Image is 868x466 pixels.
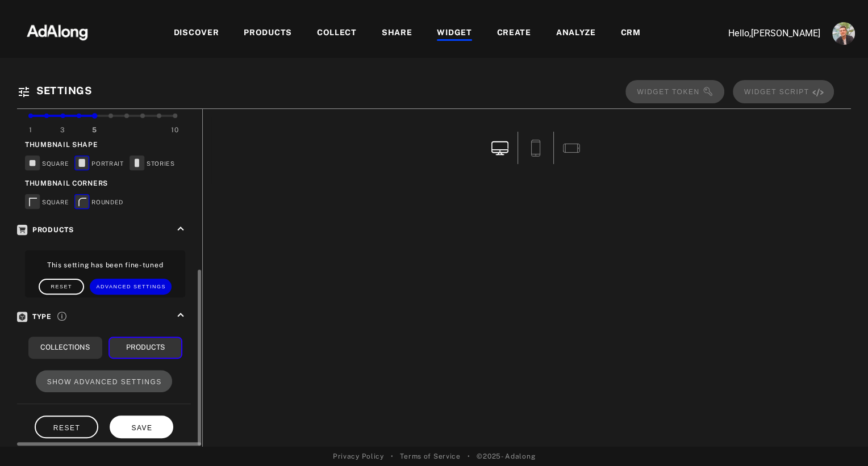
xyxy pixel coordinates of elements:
div: SHARE [382,27,412,40]
span: ⚠️ Please save or reset your changes to copy the script [733,80,834,103]
span: © 2025 - Adalong [477,451,535,461]
span: RESET [53,424,81,432]
button: RESET [35,415,98,438]
button: SAVE [110,415,173,438]
div: PRODUCTS [244,27,292,40]
div: STORIES [130,156,175,173]
div: CREATE [497,27,531,40]
div: Thumbnail Shape [25,140,185,150]
span: Type [17,313,52,321]
img: ACg8ocLjEk1irI4XXb49MzUGwa4F_C3PpCyg-3CPbiuLEZrYEA=s96-c [832,22,855,45]
button: Account settings [829,19,858,48]
button: Products [108,337,182,359]
i: keyboard_arrow_up [174,222,187,235]
span: ⚠️ Please save or reset your changes to copy the token [625,80,724,103]
div: ANALYZE [556,27,596,40]
span: SAVE [131,424,152,432]
div: DISCOVER [174,27,219,40]
div: 3 [60,125,65,135]
div: CRM [621,27,641,40]
i: keyboard_arrow_up [174,309,187,321]
span: Advanced Settings [97,284,166,289]
span: Products [17,226,74,234]
div: Thumbnail Corners [25,178,185,188]
span: Choose if your widget will display content based on collections or products [57,310,66,321]
div: ROUNDED [74,194,123,211]
button: SHOW ADVANCED SETTINGS [36,370,173,392]
span: • [391,451,394,461]
div: SQUARE [25,194,69,211]
div: PORTRAIT [74,156,124,173]
span: Reset [51,284,73,289]
div: WIDGET [437,27,471,40]
a: Privacy Policy [333,451,384,461]
img: 63233d7d88ed69de3c212112c67096b6.png [7,14,107,48]
span: • [468,451,470,461]
iframe: Chat Widget [811,412,868,466]
div: 5 [92,125,97,135]
p: This setting has been fine-tuned [28,260,182,270]
div: SQUARE [25,156,69,173]
button: Advanced Settings [90,279,172,295]
div: 10 [171,125,178,135]
span: Settings [36,85,92,96]
button: Reset [39,279,84,295]
span: SHOW ADVANCED SETTINGS [47,378,162,386]
div: COLLECT [317,27,357,40]
button: Collections [28,337,102,359]
p: Hello, [PERSON_NAME] [707,27,820,40]
a: Terms of Service [400,451,460,461]
div: 1 [29,125,32,135]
